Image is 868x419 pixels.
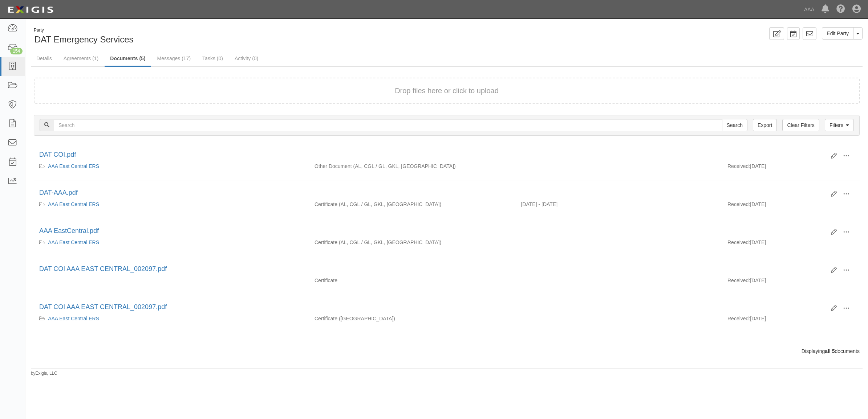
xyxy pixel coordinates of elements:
[722,201,860,211] div: [DATE]
[10,48,23,54] div: 154
[39,303,167,311] a: DAT COI AAA EAST CENTRAL_002097.pdf
[197,51,228,66] a: Tasks (0)
[39,188,826,198] div: DAT-AAA.pdf
[28,348,865,355] div: Displaying documents
[39,239,304,246] div: AAA East Central ERS
[516,201,722,208] div: Effective 09/11/2023 - Expiration 03/11/2024
[54,119,722,131] input: Search
[39,201,304,208] div: AAA East Central ERS
[105,51,151,67] a: Documents (5)
[309,201,516,208] div: Auto Liability Commercial General Liability / Garage Liability Garage Keepers Liability On-Hook
[36,371,57,376] a: Exigis, LLC
[39,189,78,196] a: DAT-AAA.pdf
[48,239,99,245] a: AAA East Central ERS
[309,163,516,170] div: Auto Liability Commercial General Liability / Garage Liability Garage Keepers Liability On-Hook
[309,315,516,322] div: On-Hook
[48,316,99,321] a: AAA East Central ERS
[722,119,747,131] input: Search
[39,151,76,158] a: DAT COI.pdf
[782,119,819,131] a: Clear Filters
[39,226,826,236] div: AAA EastCentral.pdf
[48,201,99,207] a: AAA East Central ERS
[722,277,860,288] div: [DATE]
[727,277,750,284] p: Received:
[727,163,750,170] p: Received:
[5,3,56,16] img: logo-5460c22ac91f19d4615b14bd174203de0afe785f0fc80cf4dbbc73dc1793850b.png
[229,51,264,66] a: Activity (0)
[58,51,104,66] a: Agreements (1)
[722,239,860,250] div: [DATE]
[39,163,304,170] div: AAA East Central ERS
[727,315,750,322] p: Received:
[39,265,167,272] a: DAT COI AAA EAST CENTRAL_002097.pdf
[836,5,845,14] i: Help Center - Complianz
[35,34,134,44] span: DAT Emergency Services
[727,239,750,246] p: Received:
[39,315,304,322] div: AAA East Central ERS
[309,277,516,284] div: Certificate
[309,239,516,246] div: Auto Liability Commercial General Liability / Garage Liability Garage Keepers Liability On-Hook
[753,119,777,131] a: Export
[39,227,99,234] a: AAA EastCentral.pdf
[152,51,196,66] a: Messages (17)
[39,150,826,160] div: DAT COI.pdf
[31,370,57,377] small: by
[34,27,134,33] div: Party
[39,303,826,312] div: DAT COI AAA EAST CENTRAL_002097.pdf
[31,51,57,66] a: Details
[800,2,818,17] a: AAA
[825,348,835,354] b: all 5
[31,27,441,46] div: DAT Emergency Services
[48,163,99,169] a: AAA East Central ERS
[395,86,499,96] button: Drop files here or click to upload
[722,315,860,326] div: [DATE]
[727,201,750,208] p: Received:
[825,119,854,131] a: Filters
[39,264,826,274] div: DAT COI AAA EAST CENTRAL_002097.pdf
[722,163,860,173] div: [DATE]
[822,27,853,40] a: Edit Party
